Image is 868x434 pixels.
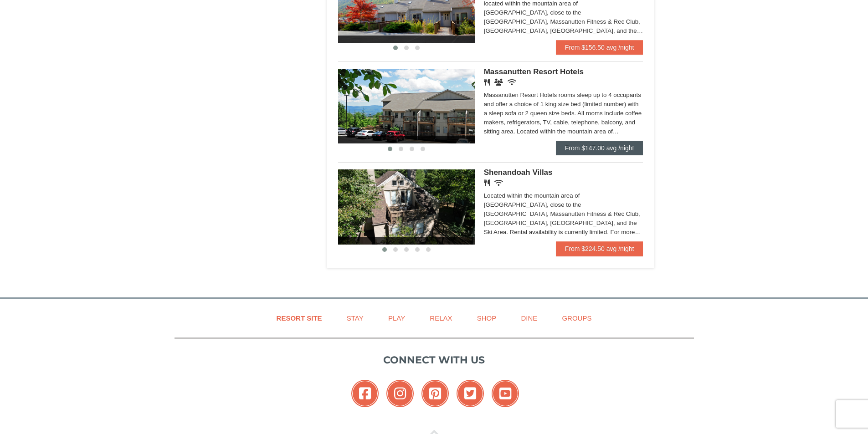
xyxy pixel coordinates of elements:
a: Dine [509,308,549,328]
a: From $224.50 avg /night [556,241,643,256]
a: Groups [550,308,603,328]
div: Located within the mountain area of [GEOGRAPHIC_DATA], close to the [GEOGRAPHIC_DATA], Massanutte... [484,191,643,237]
div: Massanutten Resort Hotels rooms sleep up to 4 occupants and offer a choice of 1 king size bed (li... [484,91,643,136]
a: Relax [418,308,463,328]
i: Restaurant [484,179,490,186]
i: Wireless Internet (free) [494,179,503,186]
a: From $147.00 avg /night [556,141,643,155]
i: Wireless Internet (free) [508,79,516,86]
a: Shop [466,308,508,328]
span: Shenandoah Villas [484,168,553,177]
a: Play [377,308,416,328]
a: Stay [335,308,375,328]
span: Massanutten Resort Hotels [484,67,584,76]
p: Connect with us [175,352,694,368]
i: Banquet Facilities [494,79,503,86]
a: From $156.50 avg /night [556,40,643,55]
a: Resort Site [265,308,334,328]
i: Restaurant [484,79,490,86]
